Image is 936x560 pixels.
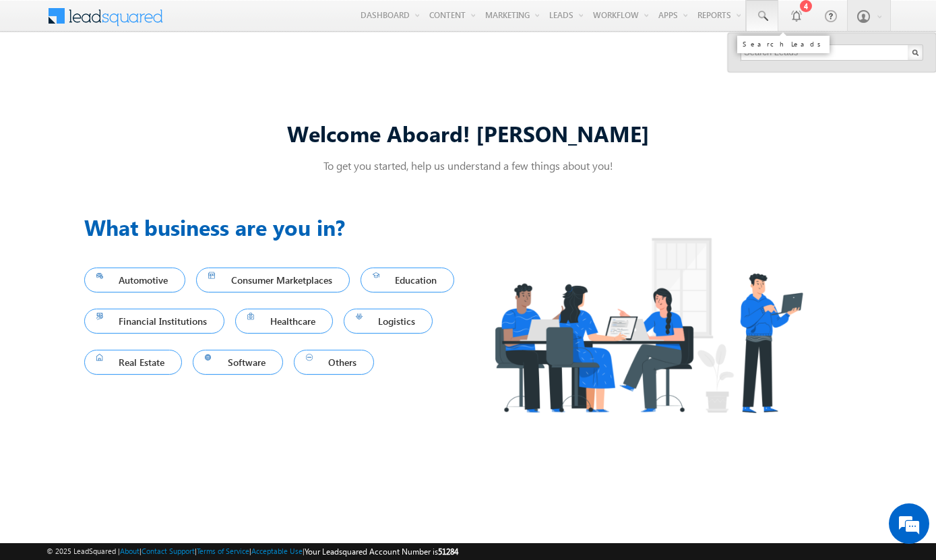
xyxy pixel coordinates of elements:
p: To get you started, help us understand a few things about you! [84,158,852,173]
span: Financial Institutions [96,312,213,330]
a: About [120,547,139,555]
span: Real Estate [96,353,170,371]
span: 51284 [438,547,458,557]
a: Contact Support [142,547,195,555]
span: Healthcare [247,312,321,330]
img: Industry.png [468,211,828,439]
a: Acceptable Use [251,547,303,555]
span: Education [373,271,443,289]
a: Terms of Service [197,547,249,555]
span: Your Leadsquared Account Number is [305,547,458,557]
span: Consumer Marketplaces [208,271,338,289]
span: Others [306,353,363,371]
div: Welcome Aboard! [PERSON_NAME] [84,119,852,148]
span: Software [205,353,271,371]
span: © 2025 LeadSquared | | | | | [46,545,458,558]
span: Logistics [356,312,421,330]
h3: What business are you in? [84,211,468,243]
div: Search Leads [743,40,824,48]
span: Automotive [96,271,174,289]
